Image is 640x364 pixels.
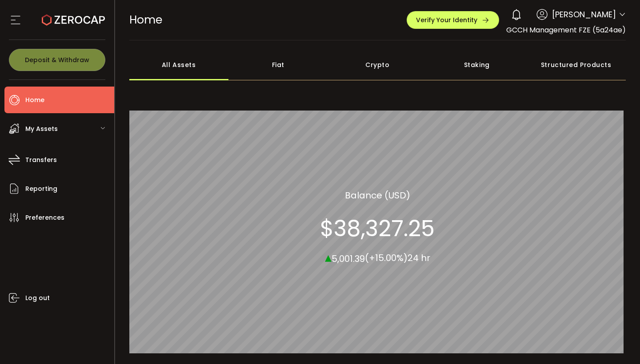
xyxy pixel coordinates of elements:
[408,252,430,264] span: 24 hr
[25,292,50,305] span: Log out
[25,211,64,224] span: Preferences
[332,252,365,265] span: 5,001.39
[129,49,229,80] div: All Assets
[25,123,58,135] span: My Assets
[596,321,640,364] iframe: Chat Widget
[506,25,626,35] span: GCCH Management FZE (5a24ae)
[416,17,477,23] span: Verify Your Identity
[228,49,328,80] div: Fiat
[25,94,44,107] span: Home
[552,8,616,20] span: [PERSON_NAME]
[25,57,89,63] span: Deposit & Withdraw
[328,49,428,80] div: Crypto
[25,182,57,195] span: Reporting
[345,188,410,202] section: Balance (USD)
[129,12,162,28] span: Home
[427,49,527,80] div: Staking
[9,49,105,71] button: Deposit & Withdraw
[25,154,57,166] span: Transfers
[320,215,435,241] section: $38,327.25
[527,49,626,80] div: Structured Products
[325,247,332,266] span: ▴
[407,11,499,29] button: Verify Your Identity
[365,252,408,264] span: (+15.00%)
